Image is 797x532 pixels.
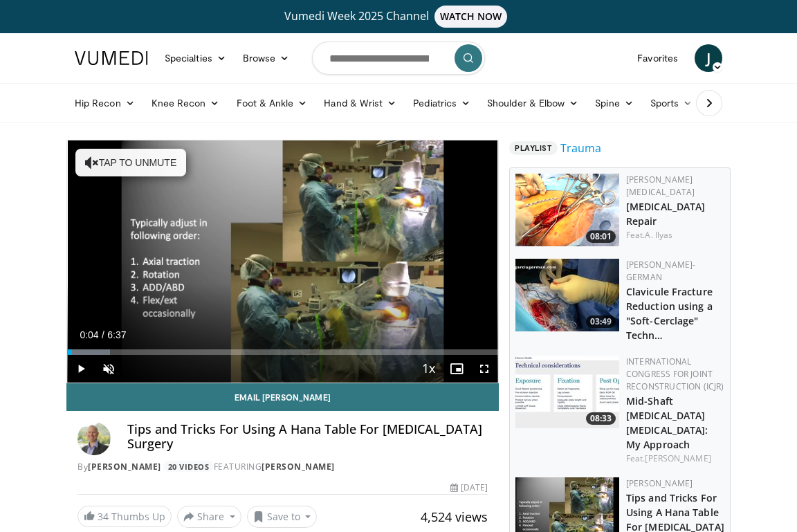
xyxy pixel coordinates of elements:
[626,285,713,342] a: Clavicule Fracture Reduction using a "Soft-Cerclage" Techn…
[479,89,587,117] a: Shoulder & Elbow
[415,355,443,383] button: Playback Rate
[102,329,104,340] span: /
[586,230,616,243] span: 08:01
[127,422,488,452] h4: Tips and Tricks For Using A Hana Table For [MEDICAL_DATA] Surgery
[626,229,724,241] div: Feat.
[315,89,405,117] a: Hand & Wrist
[67,349,498,355] div: Progress Bar
[77,506,172,527] a: 34 Thumbs Up
[77,422,111,455] img: Avatar
[515,259,619,331] img: bb3bdc1e-7513-437e-9f4a-744229089954.150x105_q85_crop-smart_upscale.jpg
[443,355,470,383] button: Enable picture-in-picture mode
[450,481,488,494] div: [DATE]
[560,140,601,156] a: Trauma
[626,477,693,489] a: [PERSON_NAME]
[515,356,619,428] a: 08:33
[626,174,695,198] a: [PERSON_NAME] [MEDICAL_DATA]
[77,461,488,473] div: By FEATURING
[107,329,126,340] span: 6:37
[235,44,298,72] a: Browse
[515,174,619,246] img: 339e394c-0cc8-4ec8-9951-dbcccd4a2a3d.png.150x105_q85_crop-smart_upscale.png
[642,89,702,117] a: Sports
[587,89,641,117] a: Spine
[626,356,724,392] a: International Congress for Joint Reconstruction (ICJR)
[156,44,235,72] a: Specialties
[695,44,722,72] a: J
[421,508,488,525] span: 4,524 views
[228,89,316,117] a: Foot & Ankle
[262,461,335,473] a: [PERSON_NAME]
[515,356,619,428] img: 062f5d94-bbec-44ad-8d36-91e69afdd407.150x105_q85_crop-smart_upscale.jpg
[66,89,143,117] a: Hip Recon
[586,315,616,328] span: 03:49
[586,412,616,425] span: 08:33
[67,140,498,383] video-js: Video Player
[645,229,672,241] a: A. Ilyas
[143,89,228,117] a: Knee Recon
[626,452,724,465] div: Feat.
[434,6,508,28] span: WATCH NOW
[66,6,731,28] a: Vumedi Week 2025 ChannelWATCH NOW
[80,329,98,340] span: 0:04
[163,461,214,473] a: 20 Videos
[177,506,241,528] button: Share
[515,174,619,246] a: 08:01
[626,394,708,451] a: Mid-Shaft [MEDICAL_DATA] [MEDICAL_DATA]: My Approach
[312,42,485,75] input: Search topics, interventions
[470,355,498,383] button: Fullscreen
[66,383,499,411] a: Email [PERSON_NAME]
[98,510,109,523] span: 34
[247,506,318,528] button: Save to
[88,461,161,473] a: [PERSON_NAME]
[626,200,705,228] a: [MEDICAL_DATA] Repair
[95,355,122,383] button: Unmute
[509,141,558,155] span: Playlist
[405,89,479,117] a: Pediatrics
[67,355,95,383] button: Play
[645,452,711,464] a: [PERSON_NAME]
[626,259,695,283] a: [PERSON_NAME]-German
[75,51,148,65] img: VuMedi Logo
[515,259,619,331] a: 03:49
[75,149,186,176] button: Tap to unmute
[629,44,686,72] a: Favorites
